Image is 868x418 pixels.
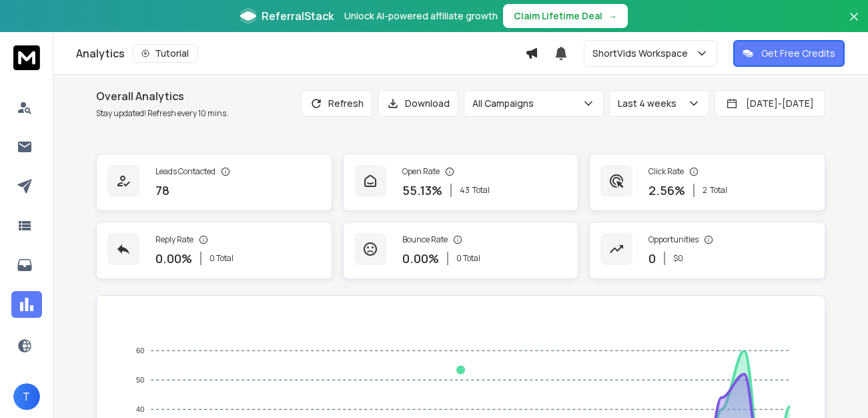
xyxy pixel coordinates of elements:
[76,44,525,63] div: Analytics
[155,166,215,177] p: Leads Contacted
[343,154,579,211] a: Open Rate55.13%43Total
[703,185,707,196] span: 2
[405,97,450,110] p: Download
[96,222,332,279] a: Reply Rate0.00%0 Total
[592,47,693,60] p: ShortVids Workspace
[472,185,490,196] span: Total
[402,234,448,245] p: Bounce Rate
[136,376,144,384] tspan: 50
[845,8,863,40] button: Close banner
[378,90,458,117] button: Download
[589,154,825,211] a: Click Rate2.56%2Total
[402,166,440,177] p: Open Rate
[456,253,480,264] p: 0 Total
[648,181,685,200] p: 2.56 %
[460,185,470,196] span: 43
[136,347,144,355] tspan: 60
[710,185,727,196] span: Total
[761,47,835,60] p: Get Free Credits
[96,154,332,211] a: Leads Contacted78
[402,181,442,200] p: 55.13 %
[133,44,197,63] button: Tutorial
[96,108,228,119] p: Stay updated! Refresh every 10 mins.
[608,9,617,23] span: →
[13,383,40,410] button: T
[733,40,845,67] button: Get Free Credits
[402,249,439,268] p: 0.00 %
[618,97,682,110] p: Last 4 weeks
[209,253,234,264] p: 0 Total
[136,405,144,413] tspan: 40
[155,234,193,245] p: Reply Rate
[503,4,628,28] button: Claim Lifetime Deal→
[648,234,699,245] p: Opportunities
[328,97,364,110] p: Refresh
[589,222,825,279] a: Opportunities0$0
[648,249,656,268] p: 0
[155,181,169,200] p: 78
[819,372,851,404] iframe: Intercom live chat
[301,90,372,117] button: Refresh
[344,9,498,23] p: Unlock AI-powered affiliate growth
[155,249,192,268] p: 0.00 %
[472,97,539,110] p: All Campaigns
[343,222,579,279] a: Bounce Rate0.00%0 Total
[96,88,228,104] h1: Overall Analytics
[262,8,334,24] span: ReferralStack
[648,166,684,177] p: Click Rate
[673,253,683,264] p: $ 0
[715,90,825,117] button: [DATE]-[DATE]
